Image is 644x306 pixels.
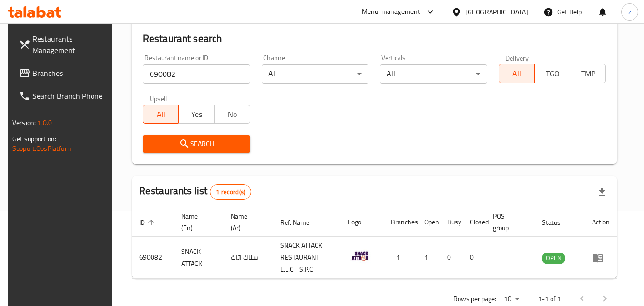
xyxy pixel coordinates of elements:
p: 1-1 of 1 [538,293,561,305]
div: [GEOGRAPHIC_DATA] [465,7,528,17]
span: POS group [493,211,522,233]
span: No [218,107,246,121]
span: TMP [574,67,602,81]
td: 1 [383,237,417,279]
span: Search [151,138,243,150]
div: Total records count [210,184,251,200]
label: Delivery [505,54,529,61]
button: TGO [534,64,571,83]
button: All [143,105,179,124]
button: No [214,105,250,124]
label: Upsell [150,95,167,102]
p: Rows per page: [453,293,496,305]
input: Search for restaurant name or ID.. [143,64,250,84]
div: Menu-management [362,6,420,18]
span: OPEN [542,253,565,264]
button: All [499,64,535,83]
th: Action [584,208,617,237]
span: Name (En) [181,211,212,233]
span: Restaurants Management [32,33,108,56]
a: Support.OpsPlatform [12,142,73,155]
th: Logo [340,208,383,237]
a: Restaurants Management [11,27,115,62]
span: Name (Ar) [231,211,261,233]
span: Status [542,217,573,228]
th: Open [417,208,440,237]
span: Version: [12,116,36,129]
td: SNACK ATTACK RESTAURANT - L.L.C - S.P.C [273,237,340,279]
span: All [503,67,531,81]
div: Menu [592,252,610,264]
td: 1 [417,237,440,279]
div: All [380,64,487,84]
div: Export file [591,180,613,203]
span: ID [139,217,157,228]
img: SNACK ATTACK [348,244,372,268]
span: All [147,107,175,121]
td: 690082 [132,237,174,279]
span: TGO [539,67,567,81]
table: enhanced table [132,208,617,279]
td: 0 [462,237,485,279]
span: 1.0.0 [37,116,52,129]
h2: Restaurants list [139,184,251,200]
button: TMP [570,64,606,83]
span: Branches [32,67,108,79]
span: Ref. Name [280,217,322,228]
a: Branches [11,62,115,84]
span: Yes [183,107,211,121]
th: Branches [383,208,417,237]
div: OPEN [542,253,565,264]
th: Busy [440,208,462,237]
a: Search Branch Phone [11,84,115,107]
td: 0 [440,237,462,279]
th: Closed [462,208,485,237]
div: All [262,64,369,84]
td: سناك اتاك [223,237,273,279]
span: Get support on: [12,133,56,145]
button: Yes [178,105,215,124]
h2: Restaurant search [143,32,606,46]
span: Search Branch Phone [32,90,108,102]
button: Search [143,135,250,153]
td: SNACK ATTACK [174,237,223,279]
span: z [628,7,631,17]
span: 1 record(s) [210,188,251,197]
